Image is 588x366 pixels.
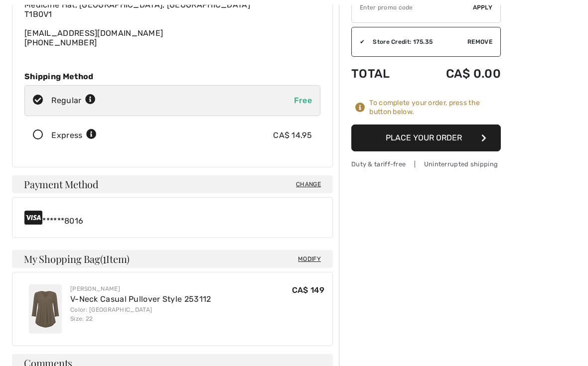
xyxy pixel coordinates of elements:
[365,37,467,46] div: Store Credit: 175.35
[294,96,312,105] span: Free
[24,179,99,189] span: Payment Method
[351,159,501,169] div: Duty & tariff-free | Uninterrupted shipping
[70,305,211,323] div: Color: [GEOGRAPHIC_DATA] Size: 22
[24,38,97,47] a: [PHONE_NUMBER]
[351,57,413,91] td: Total
[413,57,501,91] td: CA$ 0.00
[298,254,321,264] span: Modify
[473,3,493,12] span: Apply
[369,99,501,117] div: To complete your order, press the button below.
[292,285,324,295] span: CA$ 149
[100,252,130,265] span: ( Item)
[296,180,321,189] span: Change
[12,250,333,268] h4: My Shopping Bag
[70,284,211,293] div: [PERSON_NAME]
[351,124,501,151] button: Place Your Order
[352,37,365,46] div: ✔
[51,129,97,141] div: Express
[273,129,312,141] div: CA$ 14.95
[103,251,106,264] span: 1
[467,37,492,46] span: Remove
[24,72,320,81] div: Shipping Method
[29,284,62,334] img: V-Neck Casual Pullover Style 253112
[70,294,211,304] a: V-Neck Casual Pullover Style 253112
[51,95,96,107] div: Regular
